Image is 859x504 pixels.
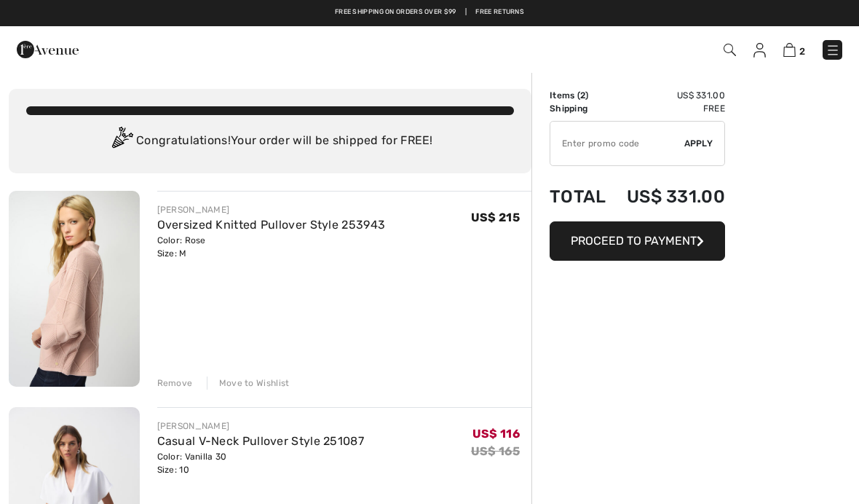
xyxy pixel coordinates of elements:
[157,218,386,232] a: Oversized Knitted Pullover Style 253943
[783,43,796,57] img: Shopping Bag
[550,102,614,115] td: Shipping
[783,41,805,58] a: 2
[17,42,79,55] a: 1ère Avenue
[475,7,524,17] a: Free Returns
[157,450,365,476] div: Color: Vanilla 30 Size: 10
[9,191,140,387] img: Oversized Knitted Pullover Style 253943
[826,43,840,58] img: Menu
[550,172,614,221] td: Total
[465,7,467,17] span: |
[471,444,520,458] s: US$ 165
[17,35,79,64] img: 1ère Avenue
[753,43,766,58] img: My Info
[471,210,520,224] span: US$ 215
[614,172,725,221] td: US$ 331.00
[207,377,290,390] div: Move to Wishlist
[571,234,697,248] span: Proceed to Payment
[472,427,520,441] span: US$ 116
[724,44,736,56] img: Search
[26,127,514,156] div: Congratulations! Your order will be shipped for FREE!
[107,127,136,156] img: Congratulation2.svg
[550,89,614,102] td: Items ( )
[550,122,684,165] input: Promo code
[157,203,386,216] div: [PERSON_NAME]
[157,420,365,433] div: [PERSON_NAME]
[550,221,725,261] button: Proceed to Payment
[799,46,805,57] span: 2
[580,90,585,101] span: 2
[684,137,713,150] span: Apply
[614,102,725,115] td: Free
[614,89,725,102] td: US$ 331.00
[157,234,386,260] div: Color: Rose Size: M
[157,377,193,390] div: Remove
[157,434,365,448] a: Casual V-Neck Pullover Style 251087
[335,7,456,17] a: Free shipping on orders over $99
